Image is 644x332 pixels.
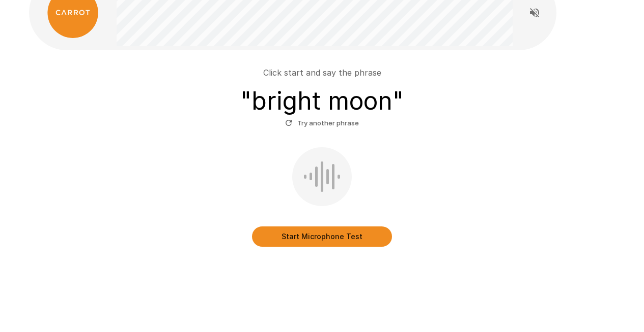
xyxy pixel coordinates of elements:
p: Click start and say the phrase [263,67,381,79]
button: Read questions aloud [524,3,545,23]
h3: " bright moon " [240,87,404,115]
button: Start Microphone Test [252,226,392,247]
button: Try another phrase [283,115,361,131]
